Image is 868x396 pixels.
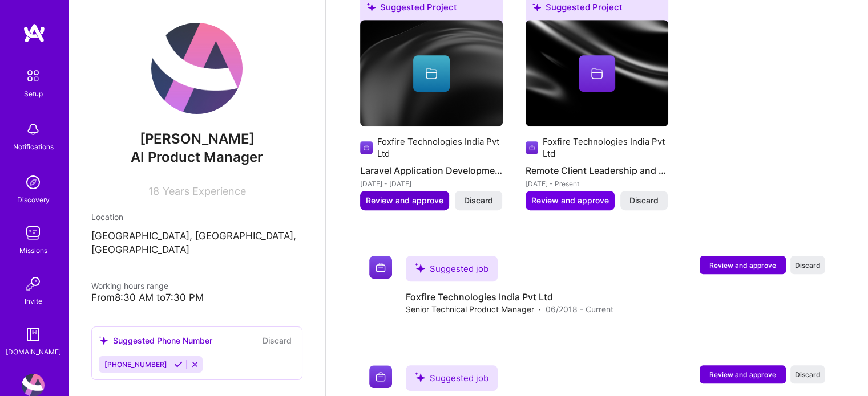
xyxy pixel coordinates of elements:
[415,263,425,273] i: icon SuggestedTeams
[148,185,159,197] span: 18
[360,191,449,210] button: Review and approve
[406,291,613,303] h4: Foxfire Technologies India Pvt Ltd
[99,336,108,345] i: icon SuggestedTeams
[22,171,45,194] img: discovery
[526,141,538,154] img: Company logo
[13,141,54,153] div: Notifications
[526,163,668,178] h4: Remote Client Leadership and Strategic Execution
[543,136,668,160] div: Foxfire Technologies India Pvt Ltd
[406,365,498,391] div: Suggested job
[104,360,167,369] span: [PHONE_NUMBER]
[377,136,503,160] div: Foxfire Technologies India Pvt Ltd
[531,195,609,206] span: Review and approve
[526,191,615,210] button: Review and approve
[369,256,392,279] img: Company logo
[22,272,45,295] img: Invite
[369,365,392,388] img: Company logo
[91,281,168,291] span: Working hours range
[700,256,786,274] button: Review and approve
[526,20,668,127] img: cover
[360,20,503,127] img: cover
[151,23,243,114] img: User Avatar
[21,64,45,88] img: setup
[709,370,776,379] span: Review and approve
[360,141,373,154] img: Company logo
[406,256,498,281] div: Suggested job
[709,260,776,270] span: Review and approve
[19,244,47,256] div: Missions
[22,323,45,346] img: guide book
[415,372,425,382] i: icon SuggestedTeams
[700,365,786,383] button: Review and approve
[99,334,212,346] div: Suggested Phone Number
[546,303,613,315] span: 06/2018 - Current
[360,163,503,178] h4: Laravel Application Development and Technical Leadership
[360,178,503,190] div: [DATE] - [DATE]
[532,3,541,11] i: icon SuggestedTeams
[366,195,443,206] span: Review and approve
[91,130,302,148] span: [PERSON_NAME]
[406,303,534,315] span: Senior Technical Product Manager
[259,334,295,347] button: Discard
[629,195,659,206] span: Discard
[455,191,502,210] button: Discard
[22,118,45,141] img: bell
[6,346,61,358] div: [DOMAIN_NAME]
[620,191,668,210] button: Discard
[539,303,541,315] span: ·
[795,260,821,270] span: Discard
[795,370,821,379] span: Discard
[22,222,45,244] img: teamwork
[131,149,263,165] span: AI Product Manager
[174,360,183,369] i: Accept
[17,194,50,206] div: Discovery
[25,295,42,307] div: Invite
[91,211,302,223] div: Location
[91,230,302,257] p: [GEOGRAPHIC_DATA], [GEOGRAPHIC_DATA], [GEOGRAPHIC_DATA]
[526,178,668,190] div: [DATE] - Present
[163,185,246,197] span: Years Experience
[790,365,825,383] button: Discard
[24,88,43,100] div: Setup
[790,256,825,274] button: Discard
[191,360,199,369] i: Reject
[91,292,302,304] div: From 8:30 AM to 7:30 PM
[367,3,376,11] i: icon SuggestedTeams
[464,195,493,206] span: Discard
[23,23,46,43] img: logo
